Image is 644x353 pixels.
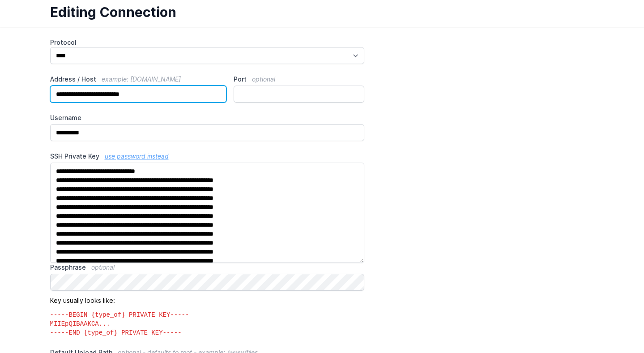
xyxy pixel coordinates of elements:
[50,38,365,47] label: Protocol
[102,75,181,83] span: example: [DOMAIN_NAME]
[50,263,365,272] label: Passphrase
[50,113,365,122] label: Username
[50,305,365,337] code: -----BEGIN {type_of} PRIVATE KEY----- MIIEpQIBAAKCA... -----END {type_of} PRIVATE KEY-----
[50,152,365,161] label: SSH Private Key
[234,75,364,84] label: Port
[252,75,275,83] span: optional
[105,152,169,160] a: use password instead
[50,291,365,337] p: Key usually looks like:
[50,4,587,20] h1: Editing Connection
[50,75,227,84] label: Address / Host
[91,263,115,271] span: optional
